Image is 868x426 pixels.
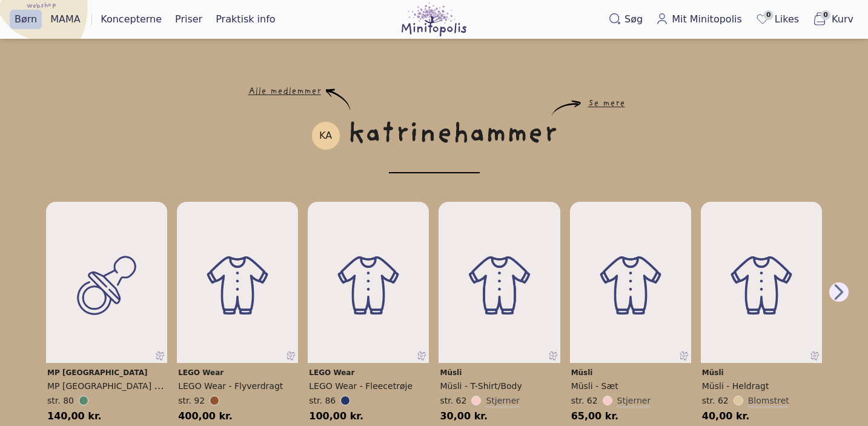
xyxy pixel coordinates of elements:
span: Søg [624,12,643,27]
span: Likes [775,12,799,27]
span: 100,00 kr. [309,411,363,421]
a: LEGO Wear [309,368,428,378]
button: Next Page [829,282,849,302]
span: str. 62 [571,396,598,405]
a: Børn [10,10,42,29]
div: 4 [565,202,696,422]
button: Søg [604,10,648,29]
a: LEGO Wear - Flyverdragt [178,380,297,392]
span: MP [GEOGRAPHIC_DATA] [47,368,147,377]
a: 0Likes [750,9,804,30]
a: BørnetøjBørnetøj [177,202,298,364]
img: Børnetøj [439,202,560,370]
a: MP [GEOGRAPHIC_DATA] - Strømpebukser [47,380,166,392]
span: str. 86 [309,396,336,405]
img: Minitopolis logo [402,2,466,36]
span: 140,00 kr. [47,411,102,421]
img: Børnetøj [570,202,691,370]
span: str. 80 [47,396,74,405]
a: MP [GEOGRAPHIC_DATA] [47,368,166,378]
div: 0 [41,202,172,422]
span: Müsli [440,368,462,377]
button: Blomstret [748,394,789,407]
span: LEGO Wear - Flyverdragt [178,381,283,391]
a: Se mere [588,101,625,108]
span: Müsli - Sæt [571,381,618,391]
a: Mit Minitopolis [651,10,747,29]
span: LEGO Wear [309,368,354,377]
a: BørnetøjBørnetøj [308,202,429,364]
a: BørnetøjBørnetøj [439,202,560,364]
a: Praktisk info [211,10,280,29]
a: Accessories til børnAccessories til børn [46,202,167,364]
span: Kurv [832,12,853,27]
span: 40,00 kr. [702,411,750,421]
a: Müsli - T-shirt/body [440,380,558,392]
div: 3 [434,202,565,422]
a: Koncepterne [96,10,167,29]
span: 400,00 kr. [178,411,233,421]
a: Müsli [571,368,690,378]
span: str. 62 [702,396,729,405]
a: BørnetøjBørnetøj [570,202,691,364]
a: Müsli [702,368,821,378]
div: 1 [172,202,303,422]
a: Müsli [440,368,558,378]
span: Müsli - T-shirt/body [440,381,522,391]
button: Stjerner [486,394,520,407]
a: Müsli - Sæt [571,380,690,392]
span: str. 92 [178,396,205,405]
a: Müsli - Heldragt [702,380,821,392]
span: 30,00 kr. [440,411,488,421]
a: Alle medlemmer [248,88,321,96]
span: str. 62 [440,396,466,405]
span: 0 [821,10,830,20]
div: katrinehammer [348,116,557,155]
span: Müsli [571,368,593,377]
span: LEGO Wear [178,368,224,377]
span: Müsli [702,368,724,377]
img: Børnetøj [177,202,298,370]
div: 2 [303,202,434,422]
a: LEGO Wear - Fleecetrøje [309,380,428,392]
a: BørnetøjBørnetøj [701,202,822,364]
span: LEGO Wear - Fleecetrøje [309,381,412,391]
span: 65,00 kr. [571,411,619,421]
button: Stjerner [617,394,651,407]
img: Børnetøj [701,202,822,370]
span: Mit Minitopolis [672,12,742,27]
div: 5 [696,202,827,422]
div: KA [311,121,340,150]
a: LEGO Wear [178,368,297,378]
a: Priser [170,10,207,29]
button: 0Kurv [807,9,858,30]
span: 0 [764,10,774,20]
span: Müsli - Heldragt [702,381,769,391]
a: MAMA [45,10,85,29]
img: Børnetøj [308,202,429,370]
img: Accessories til børn [46,202,167,370]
